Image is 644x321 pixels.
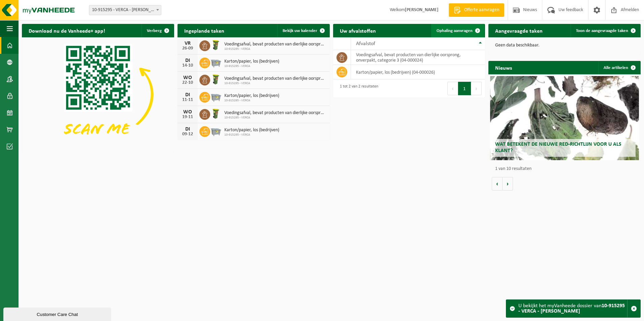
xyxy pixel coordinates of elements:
[210,57,222,68] img: WB-2500-GAL-GY-01
[147,29,162,33] span: Verberg
[447,82,458,95] button: Previous
[405,7,439,12] strong: [PERSON_NAME]
[576,29,628,33] span: Toon de aangevraagde taken
[490,76,639,160] a: Wat betekent de nieuwe RED-richtlijn voor u als klant?
[598,61,640,74] a: Alle artikelen
[351,65,485,79] td: karton/papier, los (bedrijven) (04-000026)
[495,167,637,171] p: 1 van 10 resultaten
[356,41,375,46] span: Afvalstof
[224,42,326,47] span: Voedingsafval, bevat producten van dierlijke oorsprong, onverpakt, categorie 3
[181,115,194,119] div: 19-11
[488,61,519,74] h2: Nieuws
[351,50,485,65] td: voedingsafval, bevat producten van dierlijke oorsprong, onverpakt, categorie 3 (04-000024)
[449,3,504,17] a: Offerte aanvragen
[141,24,173,37] button: Verberg
[181,58,194,63] div: DI
[283,29,317,33] span: Bekijk uw kalender
[224,99,279,103] span: 10-915295 - VERCA
[518,303,625,314] strong: 10-915295 - VERCA - [PERSON_NAME]
[495,43,634,48] p: Geen data beschikbaar.
[462,7,501,13] span: Offerte aanvragen
[210,108,222,119] img: WB-0060-HPE-GN-50
[3,306,112,321] iframe: chat widget
[224,47,326,51] span: 10-915295 - VERCA
[181,109,194,115] div: WO
[178,24,231,37] h2: Ingeplande taken
[181,41,194,46] div: VR
[224,93,279,99] span: Karton/papier, los (bedrijven)
[89,5,161,15] span: 10-915295 - VERCA - MOEN
[181,98,194,102] div: 11-11
[210,125,222,137] img: WB-2500-GAL-GY-01
[571,24,640,37] a: Toon de aangevraagde taken
[181,80,194,85] div: 22-10
[518,300,627,317] div: U bekijkt het myVanheede dossier van
[495,142,621,153] span: Wat betekent de nieuwe RED-richtlijn voor u als klant?
[277,24,329,37] a: Bekijk uw kalender
[22,37,174,151] img: Download de VHEPlus App
[224,64,279,68] span: 10-915295 - VERCA
[224,133,279,137] span: 10-915295 - VERCA
[22,24,112,37] h2: Download nu de Vanheede+ app!
[181,132,194,137] div: 09-12
[210,74,222,85] img: WB-0060-HPE-GN-50
[437,29,473,33] span: Ophaling aanvragen
[336,81,378,96] div: 1 tot 2 van 2 resultaten
[224,76,326,81] span: Voedingsafval, bevat producten van dierlijke oorsprong, onverpakt, categorie 3
[503,177,513,190] button: Volgende
[224,110,326,116] span: Voedingsafval, bevat producten van dierlijke oorsprong, onverpakt, categorie 3
[224,59,279,64] span: Karton/papier, los (bedrijven)
[89,5,161,15] span: 10-915295 - VERCA - MOEN
[210,39,222,51] img: WB-0060-HPE-GN-50
[181,127,194,132] div: DI
[471,82,482,95] button: Next
[224,128,279,133] span: Karton/papier, los (bedrijven)
[181,75,194,80] div: WO
[458,82,471,95] button: 1
[210,91,222,102] img: WB-2500-GAL-GY-01
[224,116,326,120] span: 10-915295 - VERCA
[224,81,326,85] span: 10-915295 - VERCA
[333,24,383,37] h2: Uw afvalstoffen
[492,177,503,190] button: Vorige
[431,24,484,37] a: Ophaling aanvragen
[181,63,194,68] div: 14-10
[488,24,549,37] h2: Aangevraagde taken
[181,46,194,51] div: 26-09
[181,92,194,98] div: DI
